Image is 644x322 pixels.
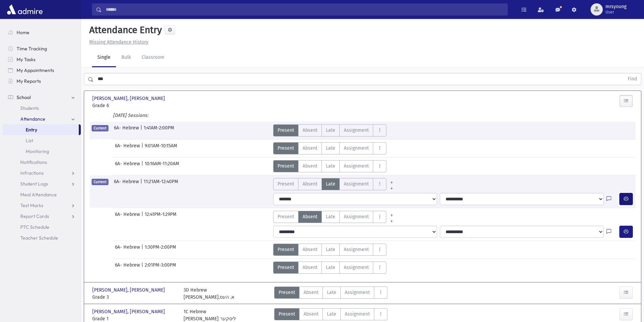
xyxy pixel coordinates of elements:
span: Absent [304,289,318,296]
span: 10:16AM-11:20AM [145,160,179,172]
a: Teacher Schedule [3,232,81,243]
span: Assignment [344,180,369,188]
span: Late [327,289,336,296]
span: Assignment [344,145,369,152]
span: Test Marks [20,202,43,208]
span: Late [326,180,335,188]
a: Meal Attendance [3,189,81,200]
a: Time Tracking [3,43,81,54]
span: Late [326,127,335,134]
span: | [141,211,145,223]
span: 1:41AM-2:00PM [144,124,174,137]
a: Home [3,27,81,38]
a: Bulk [116,48,136,67]
div: AttTypes [273,262,386,274]
span: Assignment [344,163,369,170]
span: Current [92,125,109,131]
div: AttTypes [273,211,397,223]
span: Notifications [20,159,47,165]
a: My Tasks [3,54,81,65]
span: Absent [303,145,317,152]
img: AdmirePro [5,3,44,16]
span: Assignment [345,289,370,296]
span: My Appointments [17,67,54,73]
a: Student Logs [3,178,81,189]
a: Classroom [136,48,170,67]
span: Present [278,127,294,134]
span: mrsyoung [605,4,626,9]
span: Current [92,179,109,185]
a: All Later [386,216,397,222]
span: | [140,178,144,190]
span: Late [326,213,335,220]
span: List [26,138,33,144]
span: Late [326,145,335,152]
a: School [3,92,81,103]
div: 3D Hebrew [PERSON_NAME].א. העס [184,287,234,301]
div: AttTypes [273,160,386,172]
span: [PERSON_NAME], [PERSON_NAME] [92,308,166,315]
span: Absent [303,246,317,253]
span: Grade 3 [92,294,177,301]
a: Notifications [3,157,81,168]
span: Assignment [344,246,369,253]
span: School [17,94,31,100]
a: Monitoring [3,146,81,157]
span: Assignment [344,213,369,220]
span: 9:01AM-10:15AM [145,142,177,154]
a: My Appointments [3,65,81,76]
div: AttTypes [274,287,387,301]
div: AttTypes [273,178,397,190]
span: 6A- Hebrew [115,211,141,223]
span: Late [327,311,336,318]
span: Attendance [20,116,45,122]
a: List [3,135,81,146]
button: Find [624,73,641,85]
span: Students [20,105,39,111]
span: Present [278,163,294,170]
span: Present [278,145,294,152]
a: Attendance [3,114,81,124]
span: Time Tracking [17,46,47,52]
span: Present [278,180,294,188]
a: All Prior [386,211,397,216]
a: Test Marks [3,200,81,211]
span: 11:21AM-12:40PM [144,178,178,190]
div: AttTypes [273,142,386,154]
span: Late [326,264,335,271]
span: Home [17,29,29,35]
span: Present [278,264,294,271]
a: Infractions [3,168,81,178]
span: Late [326,246,335,253]
h5: Attendance Entry [87,24,162,36]
span: My Tasks [17,56,35,63]
span: | [140,124,144,137]
span: Late [326,163,335,170]
span: Grade 6 [92,102,177,109]
a: PTC Schedule [3,222,81,232]
span: Present [279,311,295,318]
span: 1:30PM-2:00PM [145,244,176,256]
span: Absent [303,213,317,220]
span: Absent [303,264,317,271]
u: Missing Attendance History [89,39,148,45]
span: 6A- Hebrew [115,142,141,154]
span: Report Cards [20,213,49,219]
span: Absent [303,163,317,170]
span: Infractions [20,170,44,176]
span: Assignment [344,264,369,271]
span: My Reports [17,78,41,84]
a: All Later [386,183,397,189]
span: PTC Schedule [20,224,49,230]
span: Absent [304,311,318,318]
a: My Reports [3,76,81,86]
span: 6A- Hebrew [114,124,140,137]
span: [PERSON_NAME], [PERSON_NAME] [92,287,166,294]
span: Entry [26,127,37,133]
span: Student Logs [20,181,48,187]
input: Search [102,3,507,16]
span: Absent [303,127,317,134]
span: 6A- Hebrew [115,160,141,172]
span: 6A- Hebrew [115,244,141,256]
span: Assignment [344,127,369,134]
